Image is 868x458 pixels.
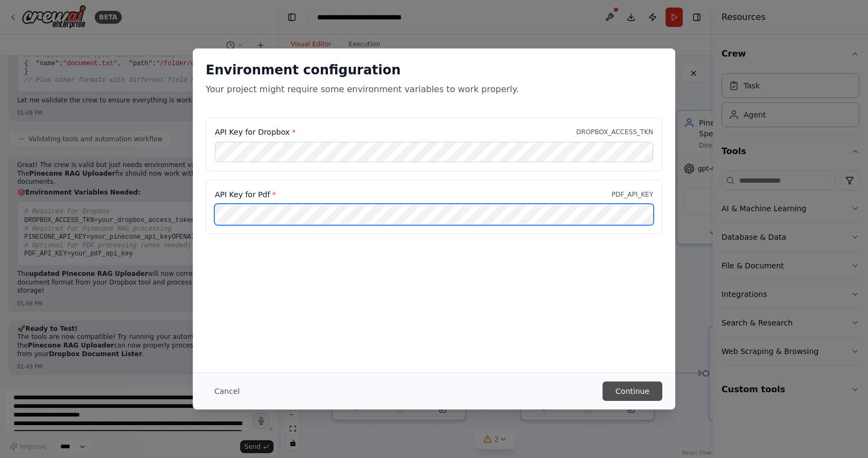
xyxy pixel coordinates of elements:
p: Your project might require some environment variables to work properly. [206,83,662,96]
button: Continue [603,381,662,401]
label: API Key for Dropbox [215,127,296,137]
p: PDF_API_KEY [612,190,653,199]
p: DROPBOX_ACCESS_TKN [576,128,653,136]
h2: Environment configuration [206,61,662,79]
button: Cancel [206,381,248,401]
label: API Key for Pdf [215,189,276,200]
